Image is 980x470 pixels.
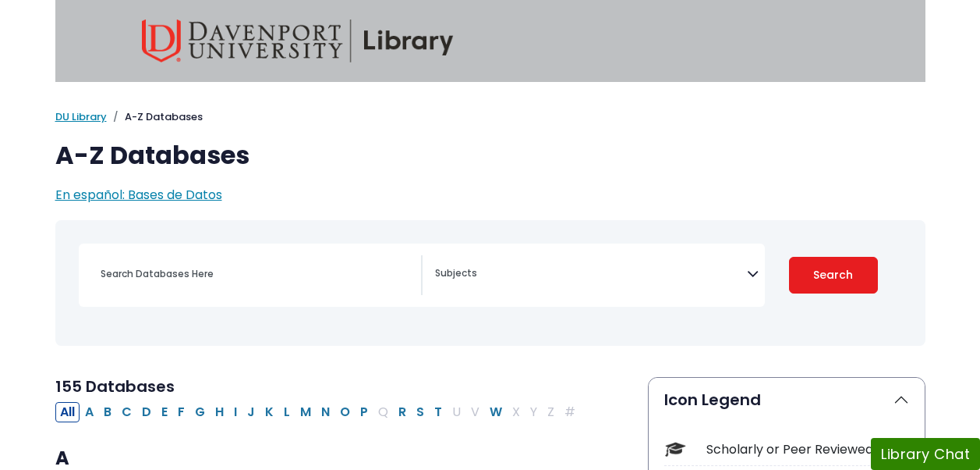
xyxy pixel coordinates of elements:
[211,402,228,422] button: Filter Results H
[142,20,454,62] img: Davenport University Library
[789,257,878,294] button: Submit for Search Results
[706,440,909,459] div: Scholarly or Peer Reviewed
[55,186,222,204] a: En español: Bases de Datos
[335,402,355,422] button: Filter Results O
[117,402,136,422] button: Filter Results C
[55,220,925,346] nav: Search filters
[242,402,260,422] button: Filter Results J
[55,376,175,397] span: 155 Databases
[55,109,925,125] nav: breadcrumb
[412,402,429,422] button: Filter Results S
[55,402,582,420] div: Alpha-list to filter by first letter of database name
[649,378,925,422] button: Icon Legend
[485,402,507,422] button: Filter Results W
[157,402,172,422] button: Filter Results E
[356,402,373,422] button: Filter Results P
[80,402,98,422] button: Filter Results A
[173,402,189,422] button: Filter Results F
[317,402,334,422] button: Filter Results N
[430,402,447,422] button: Filter Results T
[107,109,203,125] li: A-Z Databases
[91,262,421,285] input: Search database by title or keyword
[279,402,295,422] button: Filter Results L
[295,402,316,422] button: Filter Results M
[394,402,411,422] button: Filter Results R
[55,402,80,422] button: All
[137,402,156,422] button: Filter Results D
[229,402,242,422] button: Filter Results I
[55,141,925,170] h1: A-Z Databases
[190,402,210,422] button: Filter Results G
[55,109,107,124] a: DU Library
[260,402,278,422] button: Filter Results K
[99,402,116,422] button: Filter Results B
[435,269,747,281] textarea: Search
[871,438,980,470] button: Library Chat
[665,439,686,460] img: Icon Scholarly or Peer Reviewed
